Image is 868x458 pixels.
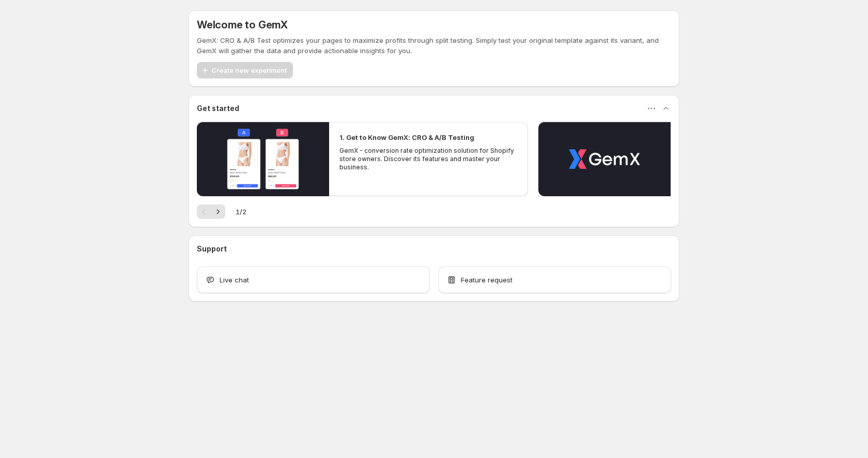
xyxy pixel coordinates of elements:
[197,19,288,31] h5: Welcome to GemX
[197,244,227,254] h3: Support
[211,204,225,219] button: Next
[220,275,249,285] span: Live chat
[197,35,671,56] p: GemX: CRO & A/B Test optimizes your pages to maximize profits through split testing. Simply test ...
[339,132,474,143] h2: 1. Get to Know GemX: CRO & A/B Testing
[461,275,513,285] span: Feature request
[197,103,239,114] h3: Get started
[197,204,225,219] nav: Pagination
[339,147,517,171] p: GemX - conversion rate optimization solution for Shopify store owners. Discover its features and ...
[236,207,246,217] span: 1 / 2
[197,122,329,196] button: Play video
[538,122,671,196] button: Play video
